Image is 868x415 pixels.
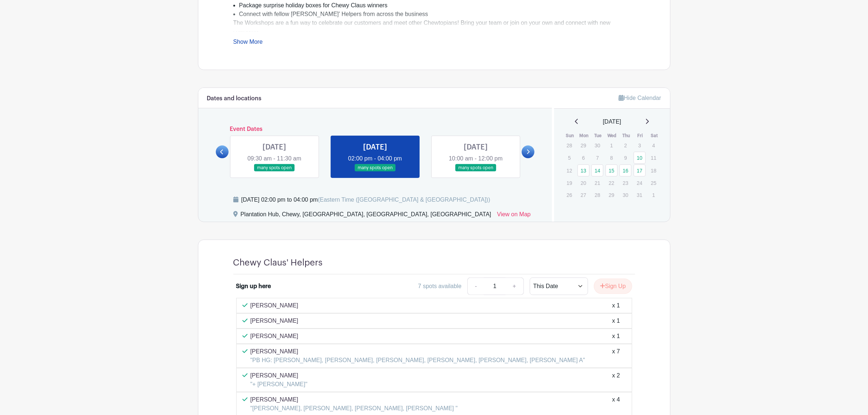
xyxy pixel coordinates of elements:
div: x 1 [612,332,620,341]
h6: Event Dates [229,126,522,133]
p: "PB HG: [PERSON_NAME], [PERSON_NAME], [PERSON_NAME], [PERSON_NAME], [PERSON_NAME], [PERSON_NAME] A" [250,356,585,365]
th: Wed [605,132,619,139]
a: - [467,278,484,295]
div: Sign up here [236,282,271,291]
p: "+ [PERSON_NAME]" [250,380,308,389]
p: [PERSON_NAME] [250,301,299,310]
div: x 4 [612,395,620,413]
h4: Chewy Claus' Helpers [233,257,323,268]
p: 11 [647,152,659,163]
p: 30 [591,140,603,151]
p: 26 [563,189,575,201]
div: The Workshops are a fun way to celebrate our customers and meet other Chewtopians! Bring your tea... [233,19,635,80]
p: 9 [619,152,631,163]
div: Plantation Hub, Chewy, [GEOGRAPHIC_DATA], [GEOGRAPHIC_DATA], [GEOGRAPHIC_DATA] [241,210,491,222]
p: 8 [606,152,618,163]
p: 7 [591,152,603,163]
p: 29 [577,140,589,151]
p: 12 [563,165,575,176]
li: Package surprise holiday boxes for Chewy Claus winners [239,1,635,10]
span: (Eastern Time ([GEOGRAPHIC_DATA] & [GEOGRAPHIC_DATA])) [318,197,490,203]
p: 22 [606,177,618,189]
p: 30 [619,189,631,201]
p: 25 [647,177,659,189]
p: [PERSON_NAME] [250,347,585,356]
p: 3 [634,140,646,151]
p: 6 [577,152,589,163]
h6: Dates and locations [207,95,262,102]
th: Sat [647,132,661,139]
a: 17 [634,164,646,177]
p: 4 [647,140,659,151]
th: Thu [619,132,633,139]
p: 27 [577,189,589,201]
th: Fri [633,132,647,139]
p: 2 [619,140,631,151]
a: 14 [591,164,603,177]
a: Show More [233,39,263,48]
p: 24 [634,177,646,189]
div: x 7 [612,347,620,365]
p: [PERSON_NAME] [250,395,458,404]
th: Mon [577,132,591,139]
p: 31 [634,189,646,201]
div: x 1 [612,317,620,325]
p: 19 [563,177,575,189]
a: 16 [619,164,631,177]
div: 7 spots available [418,282,462,291]
li: Connect with fellow [PERSON_NAME]’ Helpers from across the business [239,10,635,19]
p: 28 [563,140,575,151]
p: [PERSON_NAME] [250,371,308,380]
p: 18 [647,165,659,176]
p: 5 [563,152,575,163]
button: Sign Up [594,279,632,294]
div: x 1 [612,301,620,310]
p: 20 [577,177,589,189]
a: 10 [634,152,646,164]
a: 13 [577,164,589,177]
th: Sun [563,132,577,139]
p: 23 [619,177,631,189]
a: + [505,278,523,295]
a: 15 [606,164,618,177]
p: 28 [591,189,603,201]
div: x 2 [612,371,620,389]
span: [DATE] [603,117,621,126]
p: [PERSON_NAME] [250,317,299,325]
p: [PERSON_NAME] [250,332,299,341]
th: Tue [591,132,605,139]
a: Hide Calendar [619,95,661,101]
p: 1 [606,140,618,151]
p: 21 [591,177,603,189]
p: "[PERSON_NAME], [PERSON_NAME], [PERSON_NAME], [PERSON_NAME] " [250,404,458,413]
a: View on Map [497,210,530,222]
p: 1 [647,189,659,201]
div: [DATE] 02:00 pm to 04:00 pm [241,195,490,204]
p: 29 [606,189,618,201]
